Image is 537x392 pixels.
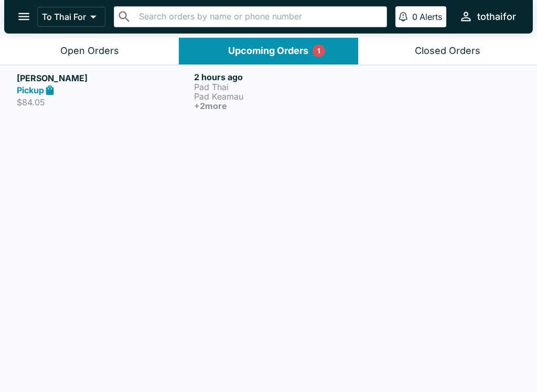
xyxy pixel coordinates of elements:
[37,7,105,27] button: To Thai For
[194,92,367,101] p: Pad Keamau
[194,82,367,92] p: Pad Thai
[455,5,520,28] button: tothaifor
[60,45,119,57] div: Open Orders
[42,12,86,22] p: To Thai For
[136,9,382,24] input: Search orders by name or phone number
[194,72,367,82] h6: 2 hours ago
[17,85,44,95] strong: Pickup
[420,12,442,22] p: Alerts
[17,72,190,84] h5: [PERSON_NAME]
[317,46,320,56] p: 1
[194,101,367,111] h6: + 2 more
[10,3,37,30] button: open drawer
[228,45,308,57] div: Upcoming Orders
[415,45,480,57] div: Closed Orders
[412,12,417,22] p: 0
[477,10,516,23] div: tothaifor
[17,97,190,107] p: $84.05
